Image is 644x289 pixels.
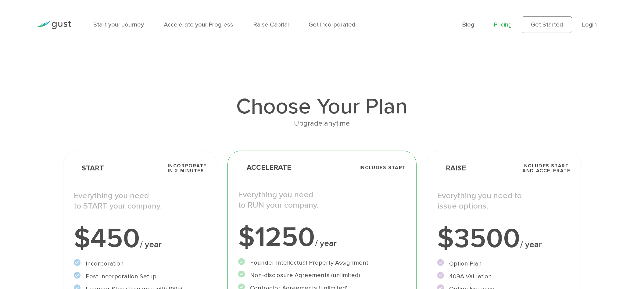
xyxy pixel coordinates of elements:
li: Incorporation [74,259,207,268]
span: Includes START [360,166,406,170]
div: Upgrade anytime [63,118,581,129]
li: Non-disclosure Agreements (unlimited) [238,271,406,280]
span: / year [520,239,542,250]
a: Pricing [494,21,512,28]
a: Raise Capital [253,21,289,28]
a: Start your Journey [93,21,144,28]
span: Accelerate [238,164,291,172]
p: Everything you need to issue options. [437,191,570,211]
span: / year [315,238,337,248]
div: $3500 [437,225,570,252]
a: Login [582,21,597,28]
span: Includes START and ACCELERATE [522,164,570,173]
span: Raise [437,165,466,172]
li: Founder Intellectual Property Assignment [238,258,406,267]
span: Incorporate in 2 Minutes [168,164,207,173]
a: Get Incorporated [309,21,355,28]
p: Everything you need to START your company. [74,191,207,211]
h1: Choose Your Plan [63,96,581,118]
img: Gust Logo [37,21,71,29]
a: Get Started [522,16,572,33]
span: / year [140,239,162,250]
p: Everything you need to RUN your company. [238,190,406,210]
div: $1250 [238,224,406,251]
li: Post-incorporation Setup [74,272,207,281]
li: Option Plan [437,259,570,268]
div: $450 [74,225,207,252]
span: Start [74,165,104,172]
a: Blog [462,21,474,28]
li: 409A Valuation [437,272,570,281]
a: Accelerate your Progress [164,21,233,28]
